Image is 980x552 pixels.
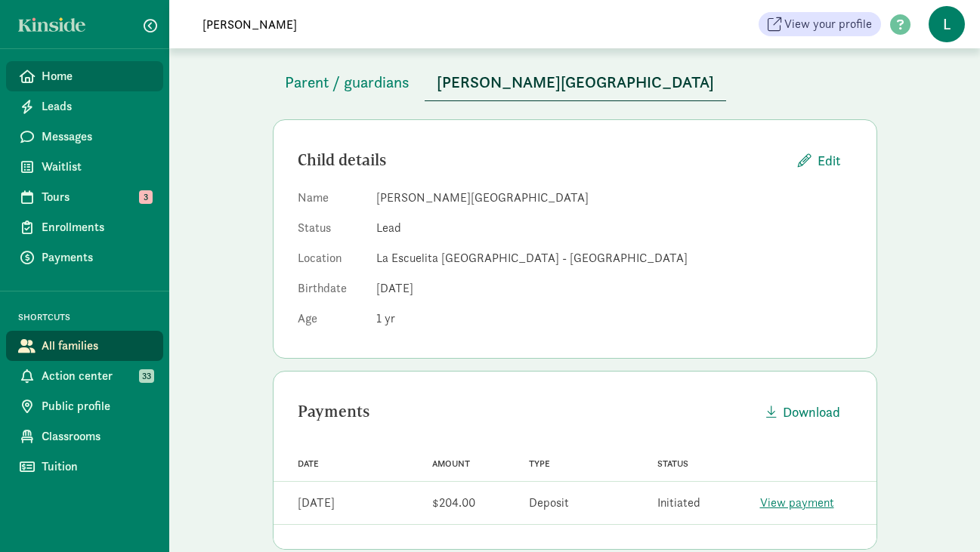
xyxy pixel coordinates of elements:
div: Child details [298,148,786,172]
span: 33 [139,369,154,383]
span: Tours [42,188,151,206]
a: [PERSON_NAME][GEOGRAPHIC_DATA] [425,74,726,91]
span: Action center [42,367,151,385]
a: View payment [760,495,834,510]
a: All families [6,331,163,361]
span: View your profile [784,15,872,33]
a: Tours 3 [6,182,163,212]
span: Edit [818,150,840,171]
a: Messages [6,122,163,152]
span: Type [529,458,550,469]
span: Leads [42,97,151,116]
span: Classrooms [42,427,151,446]
div: Payments [298,399,754,424]
iframe: Chat Widget [904,480,980,552]
a: Parent / guardians [273,74,422,91]
span: Date [298,458,319,469]
dt: Status [298,219,364,243]
dd: Lead [376,219,852,237]
button: [PERSON_NAME][GEOGRAPHIC_DATA] [425,64,726,101]
button: Parent / guardians [273,64,422,100]
span: Download [783,402,840,422]
div: Initiated [657,494,700,512]
dd: [PERSON_NAME][GEOGRAPHIC_DATA] [376,189,852,207]
span: Status [657,458,688,469]
div: [DATE] [298,494,335,512]
a: Waitlist [6,152,163,182]
a: Home [6,61,163,91]
a: Action center 33 [6,361,163,391]
span: Payments [42,248,151,267]
span: [PERSON_NAME][GEOGRAPHIC_DATA] [437,70,714,94]
span: Amount [432,458,470,469]
span: 3 [139,190,153,204]
button: Download [754,396,852,428]
dt: Name [298,189,364,213]
input: Search for a family, child or location [193,9,617,39]
span: [DATE] [376,280,413,296]
a: Public profile [6,391,163,421]
span: Messages [42,128,151,146]
span: 1 [376,310,395,326]
dt: Birthdate [298,279,364,304]
a: Enrollments [6,212,163,242]
div: $204.00 [432,494,475,512]
dd: La Escuelita [GEOGRAPHIC_DATA] - [GEOGRAPHIC_DATA] [376,249,852,267]
span: All families [42,337,151,355]
a: Leads [6,91,163,122]
span: Home [42,67,151,85]
a: Tuition [6,452,163,482]
span: Tuition [42,458,151,476]
a: Payments [6,242,163,273]
a: Classrooms [6,421,163,452]
span: L [929,6,965,42]
dt: Location [298,249,364,273]
span: Waitlist [42,158,151,176]
span: Parent / guardians [285,70,410,94]
div: Deposit [529,494,569,512]
button: Edit [786,144,852,177]
dt: Age [298,310,364,334]
span: Enrollments [42,218,151,236]
span: Public profile [42,397,151,415]
a: View your profile [759,12,881,36]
